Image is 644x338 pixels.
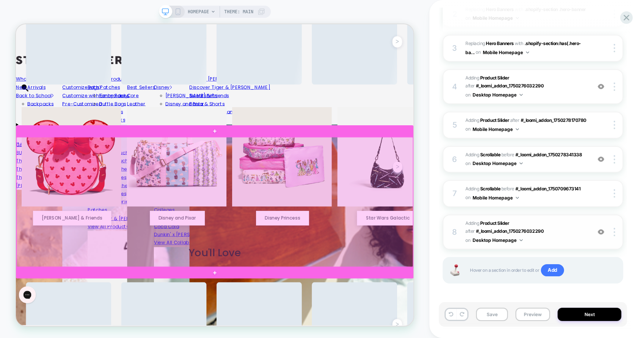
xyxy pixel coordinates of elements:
[614,10,615,18] img: close
[520,162,523,164] img: down arrow
[231,91,269,100] a: Sweatshirts
[465,220,509,226] span: Adding
[614,155,615,164] img: close
[111,91,151,100] a: Fanny Packs
[501,152,514,157] span: BEFORE
[516,128,519,130] img: down arrow
[558,308,621,321] button: Next
[516,17,519,19] img: down arrow
[451,187,459,200] div: 7
[598,156,604,162] img: crossed eye
[520,239,523,241] img: down arrow
[451,153,459,166] div: 6
[473,159,523,168] button: Desktop Homepage
[465,159,470,168] span: on
[515,308,550,321] button: Preview
[598,229,604,235] img: crossed eye
[465,40,514,46] span: Replacing
[465,91,470,99] span: on
[480,117,509,123] b: Product Slider
[516,197,519,199] img: down arrow
[510,117,520,123] span: AFTER
[480,220,509,226] b: Product Slider
[62,91,149,100] a: Customize with Embroidery
[598,83,604,90] img: crossed eye
[465,6,514,12] span: Replacing
[515,6,523,12] span: WITH
[199,102,251,111] a: Disney and Pixar
[473,235,523,245] button: Desktop Homepage
[224,6,253,18] span: Theme: MAIN
[473,125,519,134] button: Mobile Homepage
[465,186,500,192] span: Adding
[515,152,582,157] span: #_loomi_addon_1750278341338
[451,7,459,21] div: 2
[476,308,508,321] button: Save
[465,14,470,22] span: on
[614,189,615,198] img: close
[473,13,519,23] button: Mobile Homepage
[451,118,459,132] div: 5
[520,94,523,96] img: down arrow
[476,48,481,56] span: on
[15,102,50,111] a: Backpacks
[465,193,470,202] span: on
[451,80,459,93] div: 4
[483,48,529,57] button: Mobile Homepage
[465,75,509,81] span: Adding
[614,228,615,236] img: close
[614,83,615,91] img: close
[451,41,459,55] div: 3
[188,6,209,18] span: HOMEPAGE
[515,40,523,46] span: WITH
[470,264,615,276] span: Hover on a section in order to edit or
[473,90,523,100] button: Desktop Homepage
[447,264,462,276] img: Joystick
[526,51,529,53] img: down arrow
[111,102,147,111] a: Duffle Bags
[486,40,514,46] b: Hero Banners
[465,117,509,123] span: Adding
[476,228,543,234] span: #_loomi_addon_1750276032290
[148,102,173,111] a: Leather
[62,102,114,111] a: Pre-Customized
[480,152,500,157] b: Scrollable
[541,264,564,276] span: Add
[476,83,543,89] span: #_loomi_addon_1750276032290
[480,75,509,81] b: Product Slider
[199,91,284,100] a: [PERSON_NAME] & Friends
[4,3,27,25] button: Open gorgias live chat
[465,83,475,89] span: AFTER
[148,91,164,100] a: Core
[520,117,586,123] span: #_loomi_addon_1750278170780
[231,102,278,111] a: Pants & Shorts
[515,186,580,192] span: #_loomi_addon_1750709673141
[486,6,514,12] b: Hero Banners
[614,44,615,52] img: close
[614,121,615,129] img: close
[524,6,586,12] span: .shopify-section .hero-banner
[501,186,514,192] span: BEFORE
[465,228,475,234] span: AFTER
[465,125,470,133] span: on
[465,152,500,157] span: Adding
[465,236,470,245] span: on
[473,193,519,202] button: Mobile Homepage
[502,16,515,31] button: Next
[480,186,500,192] b: Scrollable
[451,225,459,239] div: 8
